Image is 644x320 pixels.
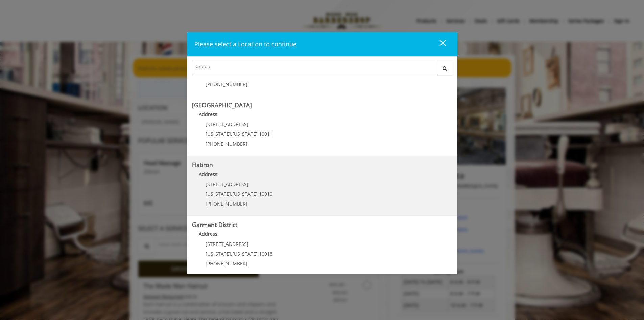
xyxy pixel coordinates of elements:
div: close dialog [432,39,445,49]
b: Flatiron [192,161,213,169]
span: , [258,251,259,257]
span: [PHONE_NUMBER] [206,260,247,267]
input: Search Center [192,62,437,75]
span: [STREET_ADDRESS] [206,241,248,247]
span: Please select a Location to continue [194,40,296,48]
span: [PHONE_NUMBER] [206,141,247,147]
b: Address: [199,231,219,237]
span: [STREET_ADDRESS] [206,181,248,187]
span: 10011 [259,131,272,137]
div: Center Select [192,62,452,79]
span: [US_STATE] [206,131,231,137]
b: Garment District [192,220,237,229]
b: Address: [199,111,219,118]
span: , [231,191,232,197]
span: [US_STATE] [206,251,231,257]
span: [PHONE_NUMBER] [206,200,247,207]
span: [US_STATE] [232,191,258,197]
span: , [258,131,259,137]
button: close dialog [427,37,450,51]
span: [US_STATE] [232,131,258,137]
span: , [231,131,232,137]
b: Address: [199,171,219,177]
span: 10010 [259,191,272,197]
span: , [231,251,232,257]
span: [PHONE_NUMBER] [206,81,247,87]
i: Search button [441,66,449,71]
b: [GEOGRAPHIC_DATA] [192,101,252,109]
span: [STREET_ADDRESS] [206,121,248,127]
span: [US_STATE] [206,191,231,197]
span: , [258,191,259,197]
span: 10018 [259,251,272,257]
span: [US_STATE] [232,251,258,257]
